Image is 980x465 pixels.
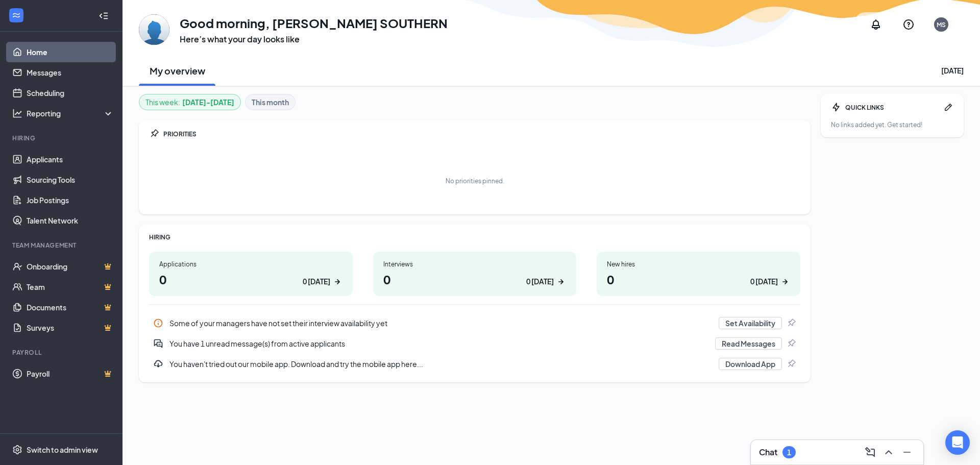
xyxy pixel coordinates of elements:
[149,313,800,333] div: Some of your managers have not set their interview availability yet
[27,317,114,338] a: SurveysCrown
[831,120,953,129] div: No links added yet. Get started!
[446,177,504,185] div: No priorities pinned.
[149,333,800,354] a: DoubleChatActiveYou have 1 unread message(s) from active applicantsRead MessagesPin
[163,130,800,138] div: PRIORITIES
[12,134,112,142] div: Hiring
[937,20,946,29] div: MS
[870,18,882,31] svg: Notifications
[607,271,790,288] h1: 0
[180,34,448,45] h3: Here’s what your day looks like
[27,363,114,384] a: PayrollCrown
[786,318,796,328] svg: Pin
[303,276,330,287] div: 0 [DATE]
[780,277,790,287] svg: ArrowRight
[719,358,782,370] button: Download App
[27,445,98,455] div: Switch to admin view
[845,103,939,112] div: QUICK LINKS
[750,276,778,287] div: 0 [DATE]
[383,260,567,268] div: Interviews
[153,338,163,349] svg: DoubleChatActive
[787,448,791,457] div: 1
[880,444,897,460] button: ChevronUp
[159,260,342,268] div: Applications
[180,14,448,32] h1: Good morning, [PERSON_NAME] SOUTHERN
[182,96,234,108] b: [DATE] - [DATE]
[27,190,114,210] a: Job Postings
[149,233,800,241] div: HIRING
[149,313,800,333] a: InfoSome of your managers have not set their interview availability yetSet AvailabilityPin
[383,271,567,288] h1: 0
[169,318,713,328] div: Some of your managers have not set their interview availability yet
[556,277,566,287] svg: ArrowRight
[883,446,895,458] svg: ChevronUp
[759,447,777,458] h3: Chat
[159,271,342,288] h1: 0
[526,276,554,287] div: 0 [DATE]
[332,277,342,287] svg: ArrowRight
[99,11,109,21] svg: Collapse
[252,96,289,108] b: This month
[719,317,782,329] button: Set Availability
[169,359,713,369] div: You haven't tried out our mobile app. Download and try the mobile app here...
[12,241,112,250] div: Team Management
[11,10,21,20] svg: WorkstreamLogo
[139,14,169,45] img: MCCLINTOCK SOUTHERN
[862,444,878,460] button: ComposeMessage
[149,252,353,296] a: Applications00 [DATE]ArrowRight
[12,108,22,118] svg: Analysis
[153,318,163,328] svg: Info
[941,65,964,76] div: [DATE]
[864,446,876,458] svg: ComposeMessage
[27,149,114,169] a: Applicants
[27,83,114,103] a: Scheduling
[27,256,114,277] a: OnboardingCrown
[27,210,114,231] a: Talent Network
[27,169,114,190] a: Sourcing Tools
[149,333,800,354] div: You have 1 unread message(s) from active applicants
[943,102,953,112] svg: Pen
[12,348,112,357] div: Payroll
[27,108,114,118] div: Reporting
[27,42,114,62] a: Home
[901,446,913,458] svg: Minimize
[150,64,205,77] h2: My overview
[153,359,163,369] svg: Download
[607,260,790,268] div: New hires
[786,359,796,369] svg: Pin
[899,444,915,460] button: Minimize
[597,252,800,296] a: New hires00 [DATE]ArrowRight
[27,277,114,297] a: TeamCrown
[27,297,114,317] a: DocumentsCrown
[945,430,970,455] div: Open Intercom Messenger
[145,96,234,108] div: This week :
[715,337,782,350] button: Read Messages
[373,252,577,296] a: Interviews00 [DATE]ArrowRight
[169,338,709,349] div: You have 1 unread message(s) from active applicants
[831,102,841,112] svg: Bolt
[27,62,114,83] a: Messages
[149,129,159,139] svg: Pin
[12,445,22,455] svg: Settings
[149,354,800,374] div: You haven't tried out our mobile app. Download and try the mobile app here...
[902,18,915,31] svg: QuestionInfo
[149,354,800,374] a: DownloadYou haven't tried out our mobile app. Download and try the mobile app here...Download AppPin
[786,338,796,349] svg: Pin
